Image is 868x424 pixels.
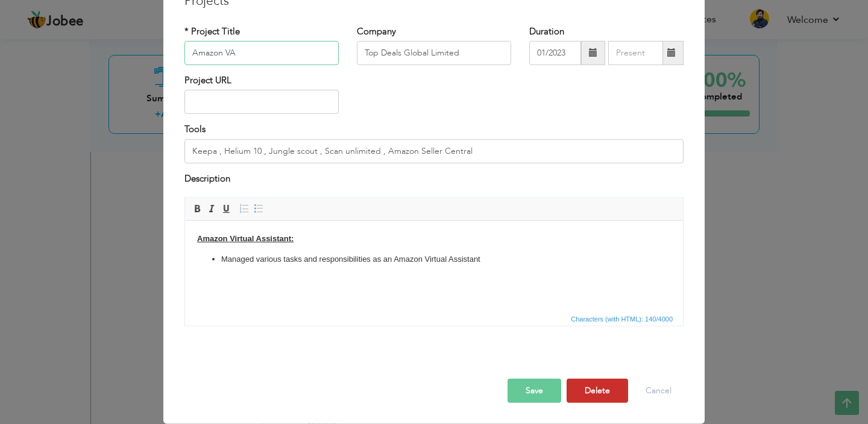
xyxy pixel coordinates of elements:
[508,379,561,403] button: Save
[357,25,396,37] label: Company
[184,25,240,37] label: * Project Title
[567,379,628,403] button: Delete
[205,202,218,215] a: Italic
[184,123,206,136] label: Tools
[185,221,683,311] iframe: Rich Text Editor, projectEditor
[252,202,265,215] a: Insert/Remove Bulleted List
[529,41,581,65] input: From
[529,25,564,37] label: Duration
[184,172,230,185] label: Description
[190,202,204,215] a: Bold
[237,202,251,215] a: Insert/Remove Numbered List
[184,74,231,87] label: Project URL
[568,314,676,324] div: Statistics
[219,202,233,215] a: Underline
[568,314,675,324] span: Characters (with HTML): 140/4000
[634,379,684,403] button: Cancel
[608,41,663,65] input: Present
